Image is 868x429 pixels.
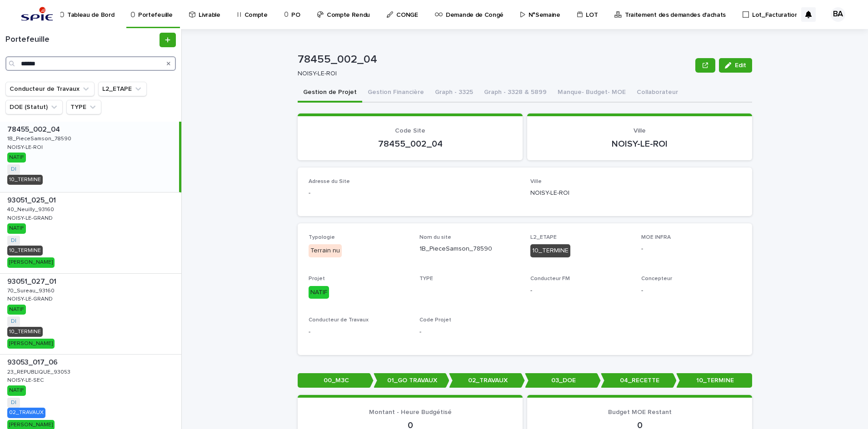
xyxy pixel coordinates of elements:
p: - [309,188,519,198]
p: 10_TERMINE [676,373,752,388]
span: Edit [735,62,746,69]
p: NOISY-LE-ROI [7,143,45,151]
p: 23_REPUBLIQUE_93053 [7,367,72,375]
p: 78455_002_04 [309,138,512,149]
div: 10_TERMINE [7,175,43,185]
p: 02_TRAVAUX [449,373,525,388]
span: Budget MOE Restant [608,409,672,415]
p: NOISY-LE-GRAND [7,294,55,302]
button: Manque- Budget- MOE [552,84,631,103]
div: Terrain nu [309,244,342,257]
div: 10_TERMINE [7,246,43,256]
p: 40_Neuilly_93160 [7,205,56,213]
a: DI [11,166,16,173]
button: TYPE [66,100,101,114]
span: TYPE [419,276,433,281]
span: Typologie [309,235,335,240]
div: BA [831,7,845,22]
button: Gestion de Projet [298,84,362,103]
div: [PERSON_NAME] [7,339,55,349]
p: NOISY-LE-ROI [538,138,741,149]
div: 10_TERMINE [530,244,570,257]
span: Projet [309,276,325,281]
button: Edit [719,58,752,73]
p: 93051_025_01 [7,194,58,205]
button: L2_ETAPE [98,82,147,96]
p: 03_DOE [525,373,601,388]
p: NOISY-LE-ROI [298,70,688,78]
p: NOISY-LE-ROI [530,188,741,198]
p: - [419,327,519,337]
span: L2_ETAPE [530,235,557,240]
span: Conducteur FM [530,276,570,281]
button: Conducteur de Travaux [5,82,95,96]
p: 1B_PieceSamson_78590 [419,244,519,254]
span: Conducteur de Travaux [309,317,369,323]
a: DI [11,399,16,406]
div: NATIF [7,153,26,163]
p: 04_RECETTE [601,373,677,388]
span: Montant - Heure Budgétisé [369,409,452,415]
div: [PERSON_NAME] [7,257,55,267]
div: 02_TRAVAUX [7,408,45,418]
p: - [309,327,409,337]
button: Graph - 3328 & 5899 [479,84,552,103]
p: 70_Sureau_93160 [7,286,56,294]
p: 78455_002_04 [298,53,692,66]
span: Concepteur [641,276,672,281]
button: Gestion Financière [362,84,429,103]
span: Nom du site [419,235,451,240]
p: NOISY-LE-GRAND [7,213,55,222]
p: 01_GO TRAVAUX [374,373,449,388]
span: Code Site [395,128,425,134]
p: 1B_PieceSamson_78590 [7,134,73,142]
button: DOE (Statut) [5,100,63,114]
p: NOISY-LE-SEC [7,375,45,384]
span: Ville [634,128,646,134]
div: NATIF [309,286,329,299]
button: Graph - 3325 [429,84,479,103]
span: MOE INFRA [641,235,671,240]
p: - [530,286,630,296]
a: DI [11,318,16,325]
span: Adresse du Site [309,179,350,184]
div: NATIF [7,223,26,233]
a: DI [11,237,16,244]
img: svstPd6MQfCT1uX1QGkG [18,5,56,24]
p: 00_M3C [298,373,374,388]
button: Collaborateur [631,84,683,103]
div: NATIF [7,385,26,395]
p: 93053_017_06 [7,356,60,367]
p: - [641,244,741,254]
p: 78455_002_04 [7,123,62,134]
div: NATIF [7,305,26,315]
input: Search [5,56,176,71]
h1: Portefeuille [5,35,158,45]
p: 93051_027_01 [7,276,58,286]
div: 10_TERMINE [7,327,43,337]
p: - [641,286,741,296]
span: Code Projet [419,317,451,323]
span: Ville [530,179,542,184]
